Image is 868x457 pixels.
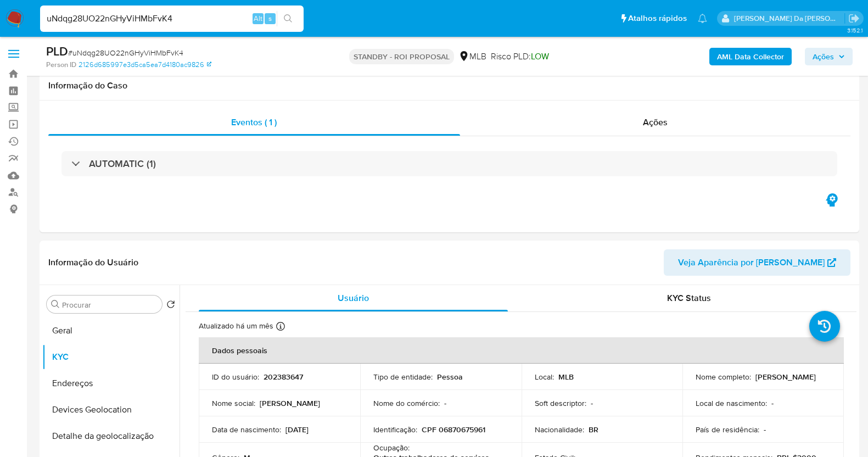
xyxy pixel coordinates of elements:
[46,60,76,70] b: Person ID
[166,300,175,312] button: Retornar ao pedido padrão
[89,158,156,170] h3: AUTOMATIC (1)
[373,425,417,434] p: Identificação :
[42,317,180,344] button: Geral
[42,397,180,423] button: Devices Geolocation
[848,13,860,24] a: Sair
[531,50,549,63] span: LOW
[535,398,586,408] p: Soft descriptor :
[437,372,463,382] p: Pessoa
[589,425,598,434] p: BR
[678,249,825,276] span: Veja Aparência por [PERSON_NAME]
[696,398,767,408] p: Local de nascimento :
[254,13,262,24] span: Alt
[717,48,784,65] b: AML Data Collector
[199,321,273,331] p: Atualizado há um mês
[212,372,259,382] p: ID do usuário :
[51,300,60,309] button: Procurar
[664,249,850,276] button: Veja Aparência por [PERSON_NAME]
[491,51,549,63] span: Risco PLD:
[277,11,299,26] button: search-icon
[264,372,303,382] p: 202383647
[349,49,454,64] p: STANDBY - ROI PROPOSAL
[231,116,277,129] span: Eventos ( 1 )
[696,372,751,382] p: Nome completo :
[268,13,272,24] span: s
[535,372,554,382] p: Local :
[458,51,486,63] div: MLB
[422,425,485,434] p: CPF 06870675961
[755,372,816,382] p: [PERSON_NAME]
[79,60,211,70] a: 2126d685997e3d5ca5ea7d4180ac9826
[40,12,304,26] input: Pesquise usuários ou casos...
[338,292,369,304] span: Usuário
[444,398,446,408] p: -
[667,292,711,304] span: KYC Status
[628,13,687,24] span: Atalhos rápidos
[48,80,850,91] h1: Informação do Caso
[48,257,138,268] h1: Informação do Usuário
[212,425,281,434] p: Data de nascimento :
[42,344,180,370] button: KYC
[285,425,309,434] p: [DATE]
[46,42,68,60] b: PLD
[373,372,433,382] p: Tipo de entidade :
[42,423,180,449] button: Detalhe da geolocalização
[805,48,853,65] button: Ações
[764,425,766,434] p: -
[68,47,183,58] span: # uNdqg28UO22nGHyViHMbFvK4
[813,48,834,65] span: Ações
[373,398,440,408] p: Nome do comércio :
[62,300,158,310] input: Procurar
[558,372,574,382] p: MLB
[698,14,707,23] a: Notificações
[771,398,774,408] p: -
[260,398,320,408] p: [PERSON_NAME]
[643,116,668,129] span: Ações
[591,398,593,408] p: -
[212,398,255,408] p: Nome social :
[42,370,180,397] button: Endereços
[61,151,837,176] div: AUTOMATIC (1)
[709,48,792,65] button: AML Data Collector
[199,337,844,364] th: Dados pessoais
[696,425,759,434] p: País de residência :
[535,425,584,434] p: Nacionalidade :
[373,443,410,453] p: Ocupação :
[734,13,845,24] p: patricia.varelo@mercadopago.com.br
